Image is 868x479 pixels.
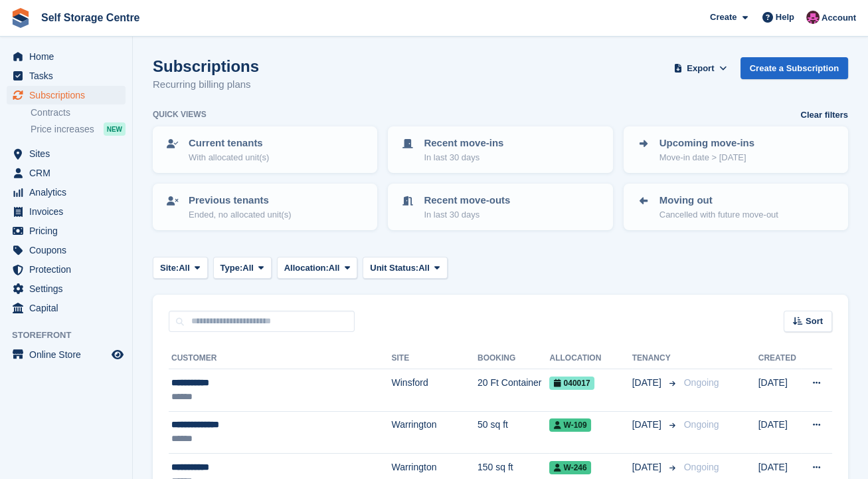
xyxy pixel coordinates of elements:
[154,185,376,229] a: Previous tenants Ended, no allocated unit(s)
[329,261,340,275] span: All
[424,193,510,208] p: Recent move-outs
[12,329,132,342] span: Storefront
[29,202,109,221] span: Invoices
[284,261,329,275] span: Allocation:
[29,260,109,279] span: Protection
[7,241,126,259] a: menu
[659,136,754,151] p: Upcoming move-ins
[29,299,109,317] span: Capital
[659,193,778,208] p: Moving out
[659,151,754,164] p: Move-in date > [DATE]
[625,128,847,172] a: Upcoming move-ins Move-in date > [DATE]
[822,11,856,25] span: Account
[477,369,550,411] td: 20 Ft Container
[671,57,730,79] button: Export
[153,257,208,279] button: Site: All
[549,461,590,474] span: W-246
[710,11,737,24] span: Create
[7,222,126,240] a: menu
[189,136,269,151] p: Current tenants
[391,369,477,411] td: Winsford
[684,419,719,430] span: Ongoing
[424,151,503,164] p: In last 30 days
[29,164,109,182] span: CRM
[549,348,632,369] th: Allocation
[659,208,778,222] p: Cancelled with future move-out
[389,128,611,172] a: Recent move-ins In last 30 days
[687,62,714,75] span: Export
[800,108,848,122] a: Clear filters
[189,193,292,208] p: Previous tenants
[189,208,292,222] p: Ended, no allocated unit(s)
[632,418,664,432] span: [DATE]
[477,348,550,369] th: Booking
[806,11,820,24] img: Ben Scott
[391,348,477,369] th: Site
[153,77,259,92] p: Recurring billing plans
[477,411,550,453] td: 50 sq ft
[179,261,190,275] span: All
[806,315,823,328] span: Sort
[29,47,109,66] span: Home
[29,222,109,240] span: Pricing
[549,418,590,432] span: W-109
[169,348,391,369] th: Customer
[363,257,447,279] button: Unit Status: All
[31,106,126,119] a: Contracts
[29,279,109,298] span: Settings
[277,257,358,279] button: Allocation: All
[632,376,664,390] span: [DATE]
[632,460,664,474] span: [DATE]
[29,241,109,259] span: Coupons
[389,185,611,229] a: Recent move-outs In last 30 days
[7,164,126,182] a: menu
[418,261,430,275] span: All
[29,183,109,202] span: Analytics
[7,299,126,317] a: menu
[549,377,594,390] span: 040017
[29,345,109,364] span: Online Store
[154,128,376,172] a: Current tenants With allocated unit(s)
[7,47,126,66] a: menu
[7,260,126,279] a: menu
[632,348,679,369] th: Tenancy
[740,57,848,79] a: Create a Subscription
[189,151,269,164] p: With allocated unit(s)
[7,183,126,202] a: menu
[153,108,207,120] h6: Quick views
[160,261,179,275] span: Site:
[684,462,719,472] span: Ongoing
[31,123,94,136] span: Price increases
[213,257,272,279] button: Type: All
[153,57,259,75] h1: Subscriptions
[424,136,503,151] p: Recent move-ins
[391,411,477,453] td: Warrington
[29,86,109,104] span: Subscriptions
[758,369,801,411] td: [DATE]
[7,67,126,85] a: menu
[29,67,109,85] span: Tasks
[370,261,418,275] span: Unit Status:
[758,348,801,369] th: Created
[31,122,126,136] a: Price increases NEW
[758,411,801,453] td: [DATE]
[110,347,126,363] a: Preview store
[11,8,31,28] img: stora-icon-8386f47178a22dfd0bd8f6a31ec36ba5ce8667c1dd55bd0f319d3a0aa187defe.svg
[29,144,109,163] span: Sites
[36,7,145,29] a: Self Storage Centre
[220,261,243,275] span: Type:
[625,185,847,229] a: Moving out Cancelled with future move-out
[7,345,126,364] a: menu
[104,122,126,136] div: NEW
[7,279,126,298] a: menu
[7,202,126,221] a: menu
[7,86,126,104] a: menu
[7,144,126,163] a: menu
[684,377,719,388] span: Ongoing
[776,11,794,24] span: Help
[242,261,254,275] span: All
[424,208,510,222] p: In last 30 days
